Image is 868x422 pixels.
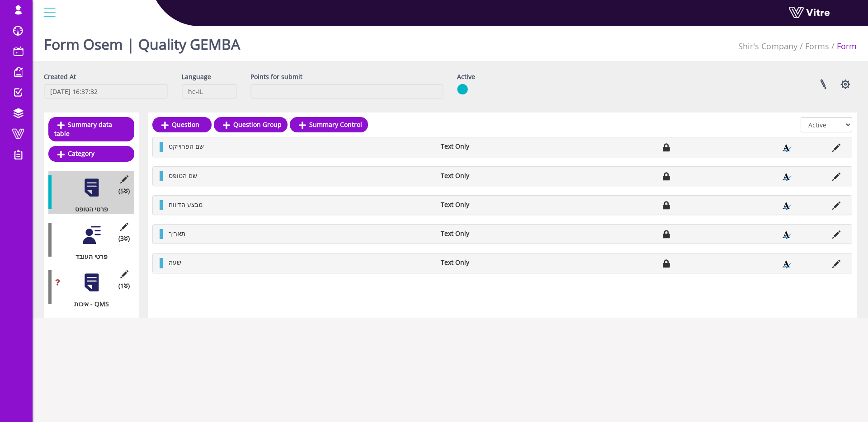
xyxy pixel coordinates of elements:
a: Question Group [214,117,288,132]
a: Summary Control [290,117,368,132]
li: Form [829,41,857,52]
span: מבצע הדיווח [169,200,203,209]
li: Text Only [436,258,538,267]
div: איכות - QMS [48,300,127,309]
span: שם הטופס [169,171,197,180]
span: תאריך [169,229,185,238]
h1: Form Osem | Quality GEMBA [44,23,240,61]
label: Created At [44,72,76,81]
label: Active [457,72,475,81]
label: Points for submit [250,72,302,81]
li: Text Only [436,200,538,209]
li: Text Only [436,142,538,151]
span: (5 ) [118,187,130,196]
a: Category [48,146,134,161]
img: yes [457,84,468,95]
span: שעה [169,258,181,267]
span: (3 ) [118,234,130,243]
span: 385 [738,41,797,52]
li: Text Only [436,171,538,180]
li: Text Only [436,229,538,238]
span: (1 ) [118,281,130,291]
a: Summary data table [48,117,134,141]
label: Language [182,72,211,81]
div: פרטי הטופס [48,205,127,214]
span: שם הפרוייקט [169,142,204,150]
a: Question [152,117,212,132]
div: פרטי העובד [48,252,127,261]
a: Forms [805,41,829,52]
